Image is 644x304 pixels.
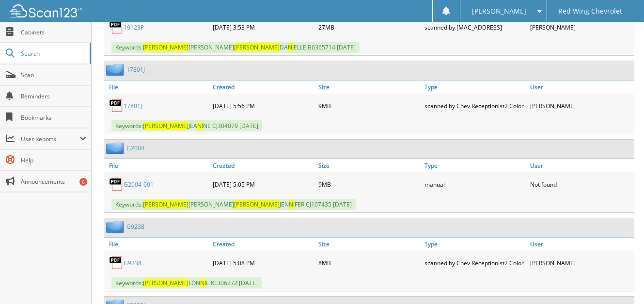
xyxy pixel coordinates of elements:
[111,42,360,53] span: Keywords: [PERSON_NAME] DA ELLE B6365714 [DATE]
[106,221,126,233] img: folder2.png
[558,8,622,14] span: Red Wing Chevrolet
[21,49,85,58] span: Search
[200,279,206,287] span: NI
[316,253,422,272] div: 8MB
[21,71,86,79] span: Scan
[422,159,528,172] a: Type
[528,80,634,94] a: User
[21,92,86,100] span: Reminders
[422,96,528,115] div: scanned by Chev Receptionist2 Color
[143,200,188,208] span: [PERSON_NAME]
[528,175,634,194] div: Not found
[528,96,634,115] div: [PERSON_NAME]
[21,28,86,36] span: Cabinets
[109,98,124,113] img: PDF.png
[210,253,316,272] div: [DATE] 5:08 PM
[596,257,644,304] iframe: Chat Widget
[422,17,528,37] div: scanned by [MAC_ADDRESS]
[106,64,126,76] img: folder2.png
[111,120,262,131] span: Keywords: JEA NE CJ304079 [DATE]
[316,175,422,194] div: 9MB
[528,253,634,272] div: [PERSON_NAME]
[109,177,124,192] img: PDF.png
[197,122,203,130] span: NI
[79,178,87,186] div: 6
[106,142,126,154] img: folder2.png
[422,238,528,251] a: Type
[126,65,145,74] a: 17801J
[528,17,634,37] div: [PERSON_NAME]
[111,199,356,210] span: Keywords: [PERSON_NAME] JEN FER CJ107435 [DATE]
[210,80,316,94] a: Created
[234,200,280,208] span: [PERSON_NAME]
[104,159,210,172] a: File
[472,8,526,14] span: [PERSON_NAME]
[210,96,316,115] div: [DATE] 5:56 PM
[21,113,86,122] span: Bookmarks
[528,238,634,251] a: User
[210,159,316,172] a: Created
[124,102,142,110] a: 17801J
[210,175,316,194] div: [DATE] 5:05 PM
[10,4,82,17] img: scan123-logo-white.svg
[124,23,144,32] a: 19123P
[21,135,79,143] span: User Reports
[528,159,634,172] a: User
[124,259,141,267] a: G9238
[210,238,316,251] a: Created
[288,43,294,51] span: NI
[289,200,295,208] span: NI
[111,277,262,288] span: Keywords: LON E KL306272 [DATE]
[126,144,144,152] a: G2004
[21,156,86,164] span: Help
[422,80,528,94] a: Type
[109,256,124,270] img: PDF.png
[234,43,280,51] span: [PERSON_NAME]
[143,43,188,51] span: [PERSON_NAME]
[422,253,528,272] div: scanned by Chev Receptionist2 Color
[210,17,316,37] div: [DATE] 3:53 PM
[21,177,86,186] span: Announcements
[143,122,188,130] span: [PERSON_NAME]
[126,223,144,231] a: G9238
[316,17,422,37] div: 27MB
[124,180,154,189] a: G2004-001
[143,279,188,287] span: [PERSON_NAME]
[316,96,422,115] div: 9MB
[104,80,210,94] a: File
[316,238,422,251] a: Size
[422,175,528,194] div: manual
[316,159,422,172] a: Size
[104,238,210,251] a: File
[109,20,124,34] img: PDF.png
[316,80,422,94] a: Size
